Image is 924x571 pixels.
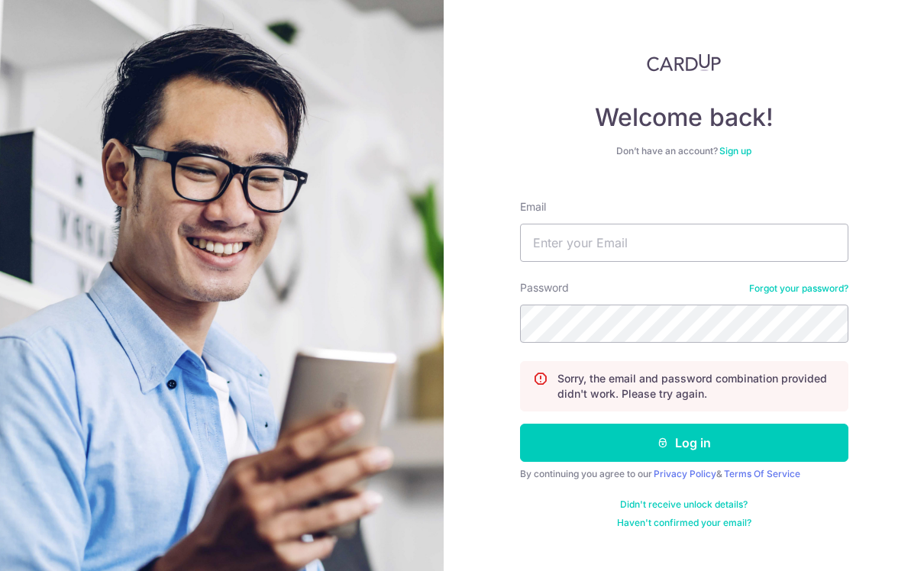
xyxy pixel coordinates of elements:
div: By continuing you agree to our & [520,468,848,480]
a: Privacy Policy [654,468,716,479]
p: Sorry, the email and password combination provided didn't work. Please try again. [557,371,835,402]
label: Email [520,199,546,215]
input: Enter your Email [520,224,848,262]
a: Terms Of Service [724,468,800,479]
h4: Welcome back! [520,102,848,133]
label: Password [520,280,569,295]
div: Don’t have an account? [520,145,848,157]
img: CardUp Logo [647,53,722,72]
a: Sign up [719,145,751,156]
a: Didn't receive unlock details? [620,498,748,511]
button: Log in [520,424,848,462]
a: Forgot your password? [749,282,848,295]
a: Haven't confirmed your email? [617,517,751,529]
